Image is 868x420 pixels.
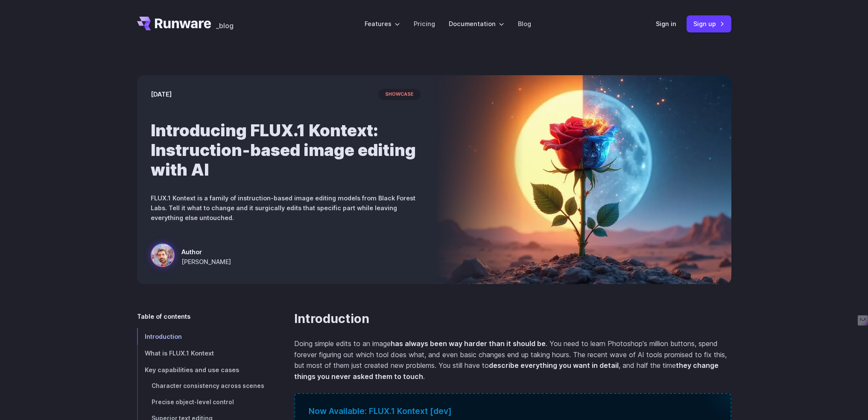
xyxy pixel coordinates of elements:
a: Pricing [414,19,435,29]
a: Introduction [294,311,369,326]
a: Character consistency across scenes [137,378,267,394]
span: Character consistency across scenes [152,382,264,389]
label: Documentation [449,19,504,29]
a: Blog [518,19,531,29]
span: showcase [378,89,421,100]
a: Surreal rose in a desert landscape, split between day and night with the sun and moon aligned beh... [151,243,231,270]
a: Go to / [137,17,211,30]
a: Introduction [137,328,267,345]
a: What is FLUX.1 Kontext [137,345,267,361]
span: Introduction [145,333,182,340]
span: Key capabilities and use cases [145,366,239,373]
a: Key capabilities and use cases [137,361,267,378]
time: [DATE] [151,89,172,99]
strong: has always been way harder than it should be [391,339,546,348]
a: _blog [216,17,234,30]
a: Sign up [687,15,731,32]
label: Features [365,19,400,29]
p: FLUX.1 Kontext is a family of instruction-based image editing models from Black Forest Labs. Tell... [151,193,421,223]
a: Precise object-level control [137,394,267,411]
a: Sign in [656,19,676,29]
span: Table of contents [137,311,190,321]
img: Surreal rose in a desert landscape, split between day and night with the sun and moon aligned beh... [434,75,731,284]
span: [PERSON_NAME] [181,257,231,267]
div: Now Available: FLUX.1 Kontext [dev] [309,405,717,418]
span: _blog [216,22,234,29]
span: Author [181,247,231,257]
span: What is FLUX.1 Kontext [145,350,214,357]
p: Doing simple edits to an image . You need to learn Photoshop's million buttons, spend forever fig... [294,338,731,382]
span: Precise object-level control [152,399,234,405]
h1: Introducing FLUX.1 Kontext: Instruction-based image editing with AI [151,120,421,179]
strong: describe everything you want in detail [489,361,619,370]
